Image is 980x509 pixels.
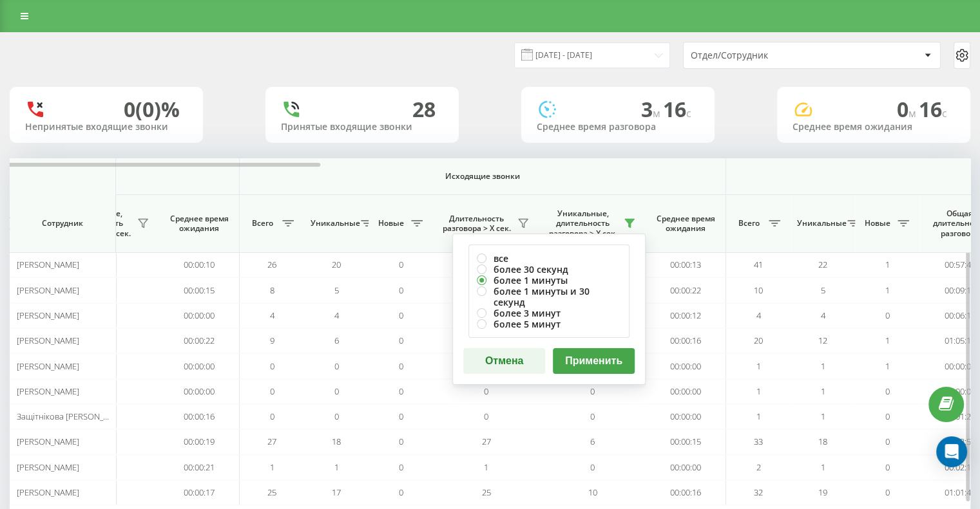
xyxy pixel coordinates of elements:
[646,277,726,302] td: 00:00:22
[646,252,726,277] td: 00:00:13
[756,411,761,422] span: 1
[818,486,827,498] span: 19
[885,360,890,372] span: 1
[653,106,663,120] span: м
[885,385,890,397] span: 0
[399,259,403,270] span: 0
[590,461,595,473] span: 0
[484,385,488,397] span: 0
[334,360,339,372] span: 0
[270,461,274,473] span: 1
[17,461,79,473] span: [PERSON_NAME]
[477,253,621,264] label: все
[334,385,339,397] span: 0
[399,486,403,498] span: 0
[270,335,274,346] span: 9
[399,385,403,397] span: 0
[756,360,761,372] span: 1
[477,308,621,319] label: более 3 минут
[754,486,763,498] span: 32
[267,259,276,270] span: 26
[124,97,180,122] div: 0 (0)%
[281,122,443,133] div: Принятые входящие звонки
[332,436,341,447] span: 18
[590,411,595,422] span: 0
[17,335,79,346] span: [PERSON_NAME]
[646,404,726,429] td: 00:00:00
[169,214,229,234] span: Среднее время ожидания
[334,310,339,321] span: 4
[17,385,79,397] span: [PERSON_NAME]
[793,122,955,133] div: Среднее время ожидания
[399,360,403,372] span: 0
[334,335,339,346] span: 6
[919,95,947,123] span: 16
[332,486,341,498] span: 17
[399,461,403,473] span: 0
[818,259,827,270] span: 22
[936,436,967,467] div: Open Intercom Messenger
[159,429,240,454] td: 00:00:19
[484,461,488,473] span: 1
[17,284,79,296] span: [PERSON_NAME]
[821,284,825,296] span: 5
[159,252,240,277] td: 00:00:10
[885,259,890,270] span: 1
[754,284,763,296] span: 10
[885,310,890,321] span: 0
[375,218,407,228] span: Новые
[885,335,890,346] span: 1
[754,259,763,270] span: 41
[484,411,488,422] span: 0
[885,411,890,422] span: 0
[646,429,726,454] td: 00:00:15
[686,106,691,120] span: c
[159,303,240,328] td: 00:00:00
[159,353,240,378] td: 00:00:00
[885,461,890,473] span: 0
[439,214,514,234] span: Длительность разговора > Х сек.
[797,218,843,228] span: Уникальные
[159,480,240,505] td: 00:00:17
[334,411,339,422] span: 0
[590,436,595,447] span: 6
[756,385,761,397] span: 1
[463,348,545,374] button: Отмена
[17,259,79,270] span: [PERSON_NAME]
[482,486,491,498] span: 25
[646,455,726,480] td: 00:00:00
[821,461,825,473] span: 1
[646,328,726,353] td: 00:00:16
[477,264,621,275] label: более 30 секунд
[818,335,827,346] span: 12
[646,303,726,328] td: 00:00:12
[311,218,357,228] span: Уникальные
[270,385,274,397] span: 0
[17,310,79,321] span: [PERSON_NAME]
[477,319,621,329] label: более 5 минут
[477,275,621,286] label: более 1 минуты
[756,310,761,321] span: 4
[821,360,825,372] span: 1
[412,97,436,122] div: 28
[399,411,403,422] span: 0
[482,436,491,447] span: 27
[942,106,947,120] span: c
[270,284,274,296] span: 8
[267,486,276,498] span: 25
[21,218,104,228] span: Сотрудник
[17,411,128,422] span: Защітнікова [PERSON_NAME]
[754,436,763,447] span: 33
[646,353,726,378] td: 00:00:00
[663,95,691,123] span: 16
[270,411,274,422] span: 0
[334,284,339,296] span: 5
[590,385,595,397] span: 0
[334,461,339,473] span: 1
[885,486,890,498] span: 0
[159,277,240,302] td: 00:00:15
[159,404,240,429] td: 00:00:16
[821,310,825,321] span: 4
[246,218,278,228] span: Всего
[332,259,341,270] span: 20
